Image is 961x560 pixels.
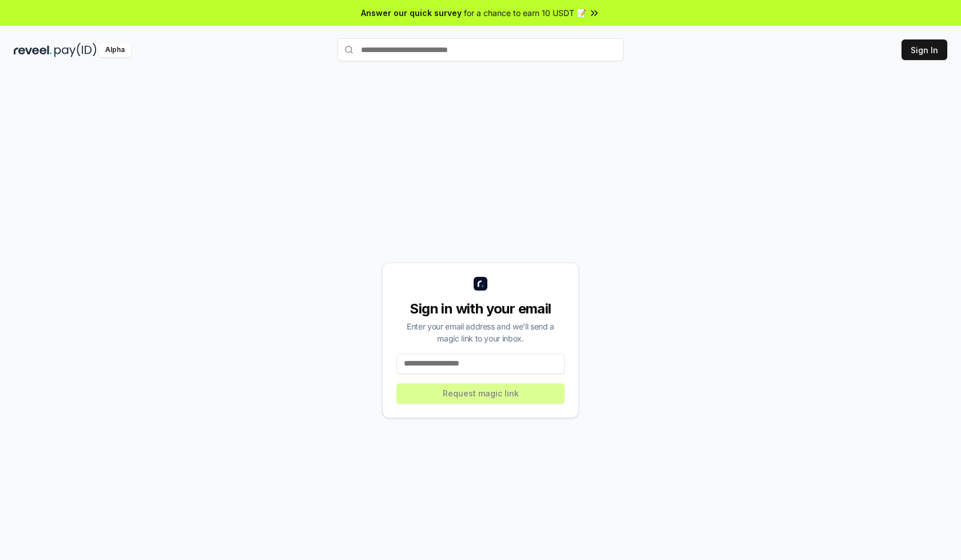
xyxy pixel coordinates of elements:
[396,320,565,344] div: Enter your email address and we’ll send a magic link to your inbox.
[902,39,947,60] button: Sign In
[396,300,565,318] div: Sign in with your email
[474,277,487,291] img: logo_small
[361,7,462,19] span: Answer our quick survey
[14,43,52,57] img: reveel_dark
[54,43,97,57] img: pay_id
[99,43,131,57] div: Alpha
[464,7,586,19] span: for a chance to earn 10 USDT 📝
